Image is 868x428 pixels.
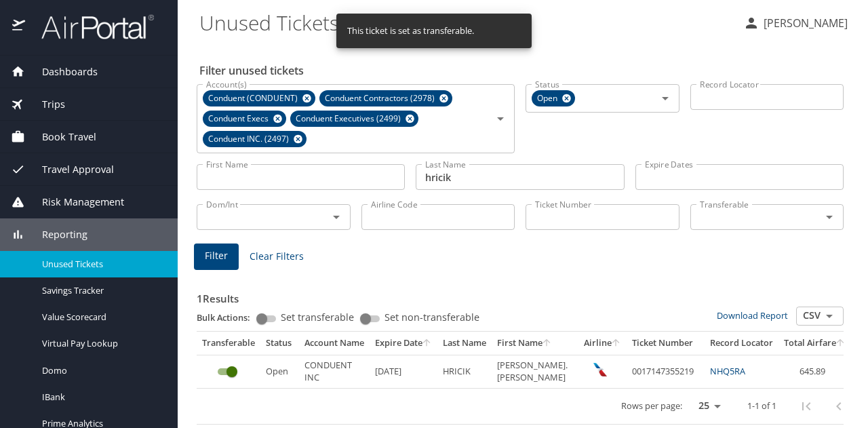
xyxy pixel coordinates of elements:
button: Clear Filters [244,244,309,269]
p: 1-1 of 1 [747,402,776,410]
th: Record Locator [705,332,778,355]
span: Domo [42,364,161,377]
span: Unused Tickets [42,258,161,271]
th: Expire Date [370,332,437,355]
span: Risk Management [25,195,124,210]
div: Transferable [202,337,255,349]
span: IBank [42,391,161,404]
td: Open [260,355,299,388]
div: This ticket is set as transferable. [347,18,474,44]
td: CONDUENT INC [299,355,370,388]
div: Conduent Contractors (2978) [319,90,452,106]
th: First Name [492,332,578,355]
span: Set transferable [281,313,354,322]
th: Last Name [437,332,492,355]
span: Conduent INC. (2497) [203,132,297,147]
button: sort [612,339,621,348]
span: Conduent Contractors (2978) [319,92,443,106]
button: Open [820,208,839,227]
div: Open [532,90,575,106]
img: airportal-logo.png [26,14,154,40]
select: rows per page [688,396,726,416]
span: Conduent Executives (2499) [290,112,409,126]
span: Virtual Pay Lookup [42,337,161,350]
span: Open [532,92,566,106]
th: Airline [578,332,627,355]
h1: Unused Tickets [199,1,732,43]
th: Ticket Number [627,332,705,355]
p: Bulk Actions: [197,311,261,324]
span: Dashboards [25,64,98,79]
button: Open [820,307,839,326]
td: HRICIK [437,355,492,388]
span: Book Travel [25,130,96,144]
span: Filter [205,248,228,265]
a: Download Report [717,309,788,322]
p: Rows per page: [621,402,682,410]
span: Trips [25,97,65,112]
button: Open [656,89,675,108]
button: sort [422,339,432,348]
td: [PERSON_NAME].[PERSON_NAME] [492,355,578,388]
span: Set non-transferable [384,313,479,322]
div: Conduent Executives (2499) [290,111,418,127]
th: Account Name [299,332,370,355]
a: NHQ5RA [710,365,745,377]
p: [PERSON_NAME] [759,15,848,31]
span: Conduent (CONDUENT) [203,92,306,106]
button: sort [836,339,846,348]
th: Total Airfare [778,332,851,355]
h3: 1 Results [197,283,844,307]
span: Reporting [25,227,87,242]
button: sort [542,339,552,348]
button: Open [327,208,346,227]
th: Status [260,332,299,355]
div: Conduent INC. (2497) [203,131,307,147]
span: Value Scorecard [42,311,161,324]
div: Conduent Execs [203,111,286,127]
button: Open [491,109,510,128]
button: Filter [194,244,239,270]
span: Conduent Execs [203,112,277,126]
td: 0017147355219 [627,355,705,388]
div: Conduent (CONDUENT) [203,90,315,106]
img: American Airlines [593,363,607,376]
span: Travel Approval [25,162,114,177]
span: Savings Tracker [42,284,161,297]
h2: Filter unused tickets [199,60,846,81]
td: [DATE] [370,355,437,388]
img: icon-airportal.png [12,14,26,40]
td: 645.89 [778,355,851,388]
button: [PERSON_NAME] [738,11,853,35]
span: Clear Filters [250,248,304,265]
